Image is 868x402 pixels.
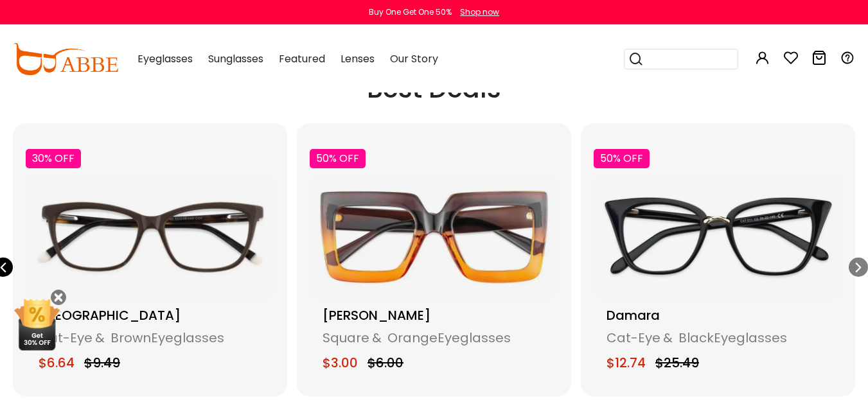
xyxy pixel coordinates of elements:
[323,306,545,325] div: [PERSON_NAME]
[649,354,699,372] span: $25.49
[297,123,571,396] div: 7 / 15
[660,329,675,347] span: &
[39,354,75,372] span: $6.64
[323,354,358,372] span: $3.00
[93,329,107,347] span: &
[361,354,403,372] span: $6.00
[208,51,263,66] span: Sunglasses
[13,43,118,75] img: abbeglasses.com
[607,354,646,372] span: $12.74
[13,73,855,104] h2: Best Deals
[581,123,855,396] div: 8 / 15
[454,6,499,17] a: Shop now
[78,354,120,372] span: $9.49
[594,175,842,299] img: Damara
[26,175,274,299] img: Estonia
[607,306,829,325] div: Damara
[26,149,81,168] div: 30% OFF
[310,175,558,299] img: Morrison
[137,51,193,66] span: Eyeglasses
[369,329,384,347] span: &
[297,123,571,396] a: 50% OFF Morrison [PERSON_NAME] Square& OrangeEyeglasses $3.00 $6.00
[581,123,855,396] a: 50% OFF Damara Damara Cat-Eye& BlackEyeglasses $12.74 $25.49
[13,299,61,351] img: mini welcome offer
[13,123,287,396] a: 30% OFF Estonia [GEOGRAPHIC_DATA] Cat-Eye& BrownEyeglasses $6.64 $9.49
[607,330,829,345] div: Cat-Eye Black Eyeglasses
[13,123,287,396] div: 6 / 15
[279,51,325,66] span: Featured
[39,306,261,325] div: [GEOGRAPHIC_DATA]
[323,330,545,345] div: Square Orange Eyeglasses
[341,51,375,66] span: Lenses
[849,258,868,277] div: Next slide
[460,6,499,18] div: Shop now
[594,149,650,168] div: 50% OFF
[390,51,438,66] span: Our Story
[39,330,261,345] div: Cat-Eye Brown Eyeglasses
[369,6,452,18] div: Buy One Get One 50%
[310,149,366,168] div: 50% OFF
